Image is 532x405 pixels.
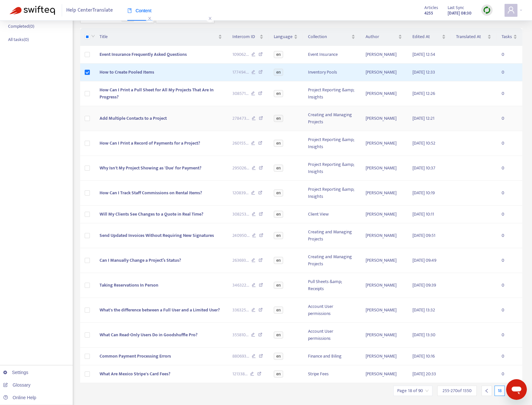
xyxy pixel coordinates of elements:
[496,248,522,273] td: 0
[303,28,360,46] th: Collection
[274,232,283,239] span: en
[232,211,249,218] span: 308253 ...
[274,69,283,76] span: en
[100,139,200,147] span: How Can I Print a Record of Payments for a Project?
[412,115,434,122] span: [DATE] 12:21
[232,370,248,378] span: 121338 ...
[94,28,227,46] th: Title
[303,156,360,181] td: Project Reporting &amp; Insights
[100,210,203,218] span: Will My Clients See Changes to a Quote in Real Time?
[496,156,522,181] td: 0
[100,306,220,314] span: What's the difference between a Full User and a Limited User?
[366,33,397,40] span: Author
[442,387,472,394] span: 255 - 270 of 1350
[3,382,30,388] a: Glossary
[145,15,154,22] span: close
[100,281,158,289] span: Taking Reservations In Person
[360,131,407,156] td: [PERSON_NAME]
[100,51,187,58] span: Event Insurance Frequently Asked Questions
[232,51,249,58] span: 109062 ...
[274,115,283,122] span: en
[127,8,132,13] span: book
[232,33,259,40] span: Intercom ID
[412,68,435,76] span: [DATE] 12:33
[308,33,350,40] span: Collection
[502,33,512,40] span: Tasks
[3,370,28,375] a: Settings
[232,165,249,172] span: 295026 ...
[303,46,360,64] td: Event Insurance
[267,14,284,22] span: Save
[496,181,522,206] td: 0
[448,4,464,11] span: Last Sync
[127,8,152,13] span: Content
[232,189,249,197] span: 120839 ...
[424,10,433,17] strong: 4255
[274,307,283,314] span: en
[100,257,181,264] span: Can I Manually Change a Project’s Status?
[496,131,522,156] td: 0
[233,14,256,22] span: + Add filter
[303,181,360,206] td: Project Reporting &amp; Insights
[232,115,249,122] span: 278473 ...
[407,28,451,46] th: Edited At
[412,33,441,40] span: Edited At
[100,331,197,339] span: What Can Read-Only Users Do in Goodshuffle Pro?
[303,348,360,365] td: Finance and Biling
[274,211,283,218] span: en
[360,323,407,348] td: [PERSON_NAME]
[360,64,407,81] td: [PERSON_NAME]
[360,106,407,131] td: [PERSON_NAME]
[483,6,491,14] img: sync.dc5367851b00ba804db3.png
[496,46,522,64] td: 0
[274,353,283,360] span: en
[484,389,489,393] span: left
[412,139,435,147] span: [DATE] 10:52
[412,90,435,97] span: [DATE] 12:26
[507,6,515,14] span: user
[303,365,360,383] td: Stripe Fees
[360,181,407,206] td: [PERSON_NAME]
[412,257,436,264] span: [DATE] 09:49
[274,33,293,40] span: Language
[274,51,283,58] span: en
[303,106,360,131] td: Creating and Managing Projects
[360,348,407,365] td: [PERSON_NAME]
[8,23,34,30] p: Completed ( 0 )
[274,140,283,147] span: en
[232,331,249,339] span: 355810 ...
[303,273,360,298] td: Pull Sheets &amp; Receipts
[496,365,522,383] td: 0
[227,28,269,46] th: Intercom ID
[360,298,407,323] td: [PERSON_NAME]
[462,15,522,22] span: Getting started with Translate
[100,33,217,40] span: Title
[303,323,360,348] td: Account User permissions
[269,28,303,46] th: Language
[451,28,496,46] th: Translated At
[274,165,283,172] span: en
[100,232,214,239] span: Send Updated Invoices Without Requiring New Signatures
[100,352,171,360] span: Common Payment Processing Errors
[412,352,435,360] span: [DATE] 10:16
[496,28,522,46] th: Tasks
[274,90,283,97] span: en
[496,106,522,131] td: 0
[496,223,522,248] td: 0
[232,140,249,147] span: 260155 ...
[412,164,435,172] span: [DATE] 10:37
[100,164,201,172] span: Why Isn't My Project Showing as 'Due' for Payment?
[100,370,170,378] span: What Are Mexico Stripe's Card Fees?
[496,81,522,106] td: 0
[412,306,435,314] span: [DATE] 13:32
[496,64,522,81] td: 0
[303,248,360,273] td: Creating and Managing Projects
[412,51,435,58] span: [DATE] 12:54
[303,81,360,106] td: Project Reporting &amp; Insights
[274,331,283,339] span: en
[100,86,214,101] span: How Can I Print a Pull Sheet for All My Projects That Are In Progress?
[232,232,250,239] span: 240950 ...
[412,210,434,218] span: [DATE] 10:11
[424,4,438,11] span: Articles
[412,232,435,239] span: [DATE] 09:51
